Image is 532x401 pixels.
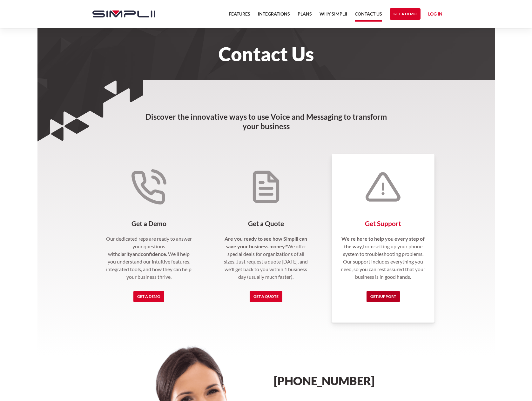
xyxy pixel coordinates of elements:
[118,251,132,257] strong: clarity
[225,236,307,249] strong: Are you ready to see how Simplii can save your business money?
[133,291,164,302] a: Get a Demo
[145,112,387,131] strong: Discover the innovative ways to use Voice and Messaging to transform your business
[86,47,446,61] h1: Contact Us
[105,220,193,227] h4: Get a Demo
[355,10,382,22] a: Contact US
[339,220,427,227] h4: Get Support
[229,10,250,22] a: Features
[298,10,312,22] a: Plans
[141,251,166,257] strong: confidence
[274,374,374,388] a: [PHONE_NUMBER]
[320,10,347,22] a: Why Simplii
[339,235,427,281] p: from setting up your phone system to troubleshooting problems. Our support includes everything yo...
[222,220,310,227] h4: Get a Quote
[105,235,193,281] p: Our dedicated reps are ready to answer your questions with and . We'll help you understand our in...
[367,291,400,302] a: Get Support
[258,10,290,22] a: Integrations
[390,8,421,20] a: Get a Demo
[341,236,425,249] strong: We're here to help you every step of the way,
[250,291,282,302] a: Get a Quote
[92,10,155,17] img: Simplii
[428,10,442,20] a: Log in
[222,235,310,281] p: We offer special deals for organizations of all sizes. Just request a quote [DATE], and we'll get...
